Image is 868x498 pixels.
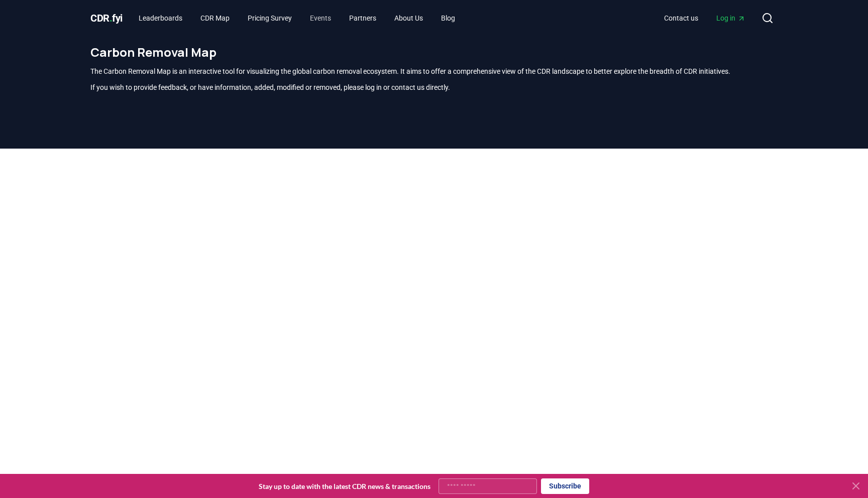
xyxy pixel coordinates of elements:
[302,9,339,27] a: Events
[656,9,753,27] nav: Main
[90,66,778,76] p: The Carbon Removal Map is an interactive tool for visualizing the global carbon removal ecosystem...
[716,13,745,23] span: Log in
[240,9,300,27] a: Pricing Survey
[192,9,238,27] a: CDR Map
[708,9,753,27] a: Log in
[131,9,190,27] a: Leaderboards
[386,9,431,27] a: About Us
[341,9,384,27] a: Partners
[131,9,463,27] nav: Main
[110,12,113,24] span: .
[90,44,778,60] h1: Carbon Removal Map
[90,11,123,25] a: CDR.fyi
[656,9,706,27] a: Contact us
[90,82,778,92] p: If you wish to provide feedback, or have information, added, modified or removed, please log in o...
[90,12,123,24] span: CDR fyi
[433,9,463,27] a: Blog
